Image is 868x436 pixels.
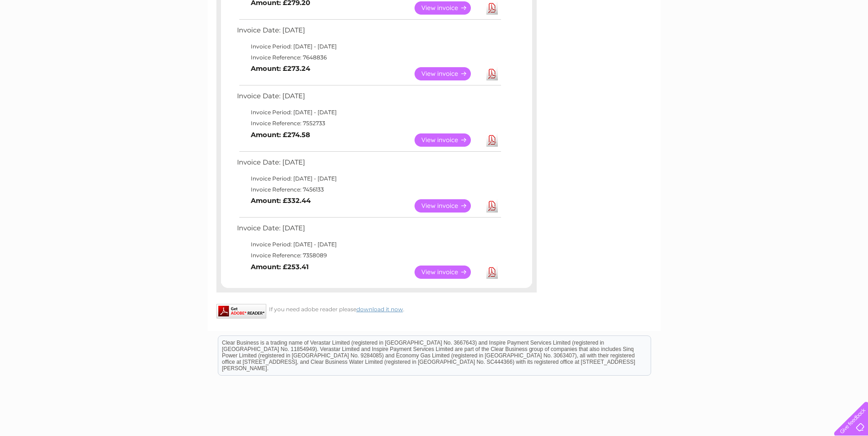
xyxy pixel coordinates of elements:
td: Invoice Reference: 7456133 [235,184,502,195]
a: Download [486,199,498,213]
td: Invoice Date: [DATE] [235,90,502,107]
b: Amount: £332.44 [251,197,311,205]
td: Invoice Period: [DATE] - [DATE] [235,107,502,118]
td: Invoice Date: [DATE] [235,24,502,41]
a: Download [486,1,498,15]
div: Clear Business is a trading name of Verastar Limited (registered in [GEOGRAPHIC_DATA] No. 3667643... [218,5,651,44]
td: Invoice Reference: 7648836 [235,52,502,63]
a: Blog [788,39,802,46]
td: Invoice Period: [DATE] - [DATE] [235,41,502,52]
td: Invoice Reference: 7358089 [235,250,502,261]
a: Energy [730,39,750,46]
b: Amount: £253.41 [251,263,309,271]
a: 0333 014 3131 [695,5,759,16]
a: View [415,1,482,15]
a: View [415,266,482,279]
td: Invoice Period: [DATE] - [DATE] [235,173,502,184]
b: Amount: £274.58 [251,131,310,139]
a: Download [486,133,498,147]
td: Invoice Reference: 7552733 [235,118,502,129]
a: Telecoms [755,39,783,46]
a: Water [707,39,724,46]
a: Log out [838,39,859,46]
div: If you need adobe reader please . [216,304,537,313]
a: Contact [807,39,830,46]
b: Amount: £273.24 [251,64,310,73]
a: download it now [356,306,403,313]
a: View [415,199,482,213]
a: View [415,133,482,147]
a: Download [486,67,498,80]
td: Invoice Date: [DATE] [235,222,502,239]
td: Invoice Period: [DATE] - [DATE] [235,239,502,250]
a: View [415,67,482,80]
a: Download [486,266,498,279]
td: Invoice Date: [DATE] [235,156,502,173]
img: logo.png [30,24,77,52]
